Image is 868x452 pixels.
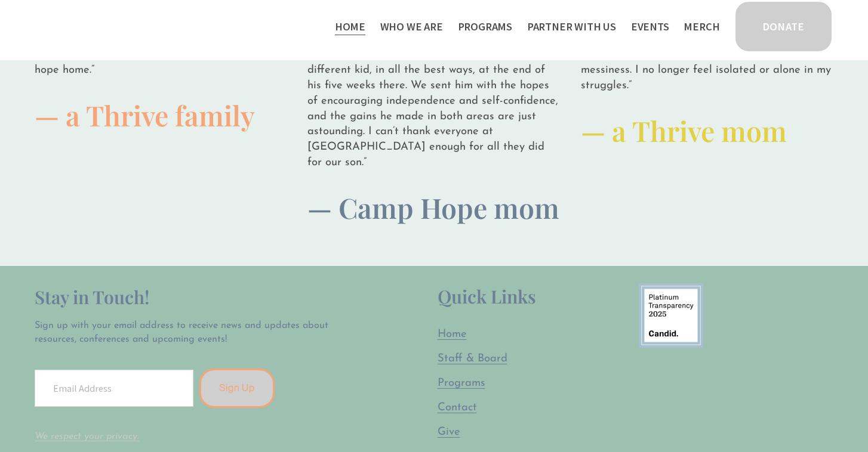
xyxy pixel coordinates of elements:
[527,18,616,36] span: Partner With Us
[458,17,513,36] a: folder dropdown
[438,351,507,367] a: Staff & Board
[35,370,193,407] input: Email Address
[35,319,364,346] p: Sign up with your email address to receive news and updates about resources, conferences and upco...
[380,17,443,36] a: folder dropdown
[581,32,833,94] p: “Thrive opened a door for me into a warm, caring community modeling hope in the midst of life’s m...
[684,17,719,36] a: Merch
[380,18,443,36] span: Who We Are
[458,18,513,36] span: Programs
[438,425,460,440] a: Give
[35,432,139,441] a: We respect your privacy.
[438,402,477,413] span: Contact
[335,17,365,36] a: Home
[438,377,485,389] span: Programs
[199,369,275,408] button: Sign Up
[438,329,467,340] span: Home
[581,112,787,149] span: — a Thrive mom
[631,17,669,36] a: Events
[438,376,485,391] a: Programs
[219,382,255,394] span: Sign Up
[438,353,507,364] span: Staff & Board
[438,284,536,308] span: Quick Links
[438,327,467,342] a: Home
[35,97,255,134] span: — a Thrive family
[639,283,703,348] img: 9878580
[527,17,616,36] a: folder dropdown
[35,283,364,310] h2: Stay in Touch!
[438,400,477,416] a: Contact
[438,426,460,438] span: Give
[307,32,560,171] p: “Camp Hope was the absolute best thing we could have done for our son this summer. He was a diffe...
[307,189,559,226] span: — Camp Hope mom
